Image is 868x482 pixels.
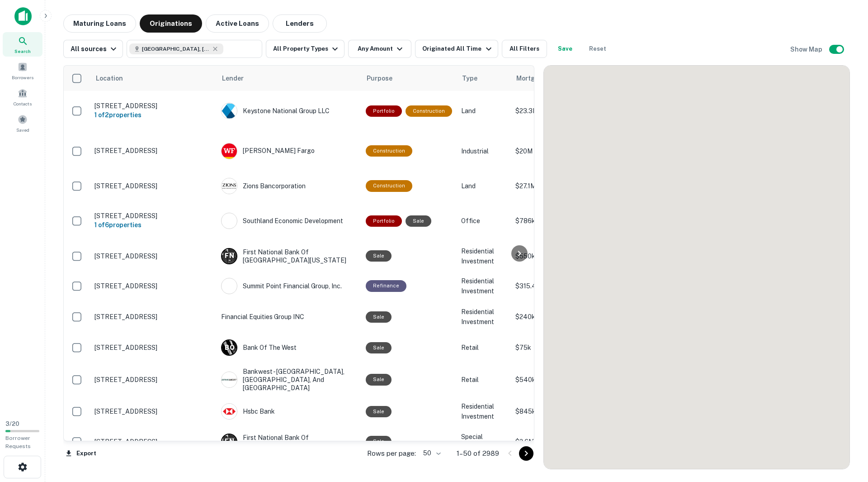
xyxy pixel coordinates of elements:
[519,446,533,461] button: Go to next page
[94,110,212,120] h6: 1 of 2 properties
[225,251,234,261] p: F N
[461,375,506,385] p: Retail
[94,212,212,220] p: [STREET_ADDRESS]
[366,250,392,262] div: Sale
[361,66,457,91] th: Purpose
[406,105,452,117] div: This loan purpose was for construction
[3,85,42,109] a: Contacts
[221,367,357,392] div: Bankwest - [GEOGRAPHIC_DATA], [GEOGRAPHIC_DATA], And [GEOGRAPHIC_DATA]
[5,435,31,449] span: Borrower Requests
[221,213,357,229] div: Southland Economic Development
[63,447,99,460] button: Export
[366,342,392,353] div: Sale
[222,143,237,159] img: picture
[461,146,506,156] p: Industrial
[790,44,824,54] h6: Show Map
[366,105,402,117] div: This is a portfolio loan with 2 properties
[461,106,506,116] p: Land
[502,40,547,58] button: All Filters
[461,276,506,296] p: Residential Investment
[461,216,506,226] p: Office
[273,14,327,33] button: Lenders
[63,14,136,33] button: Maturing Loans
[63,40,123,58] button: All sources
[823,410,868,453] iframe: Chat Widget
[461,307,506,327] p: Residential Investment
[94,438,212,446] p: [STREET_ADDRESS]
[461,343,506,353] p: Retail
[94,220,212,230] h6: 1 of 6 properties
[222,73,244,84] span: Lender
[222,178,237,194] img: picture
[222,372,237,387] img: picture
[221,143,357,159] div: [PERSON_NAME] Fargo
[462,73,489,84] span: Type
[221,178,357,194] div: Zions Bancorporation
[5,420,19,427] span: 3 / 20
[544,66,849,469] div: 0 0
[225,343,234,353] p: B O
[14,48,31,55] span: Search
[95,73,135,84] span: Location
[583,40,612,58] button: Reset
[94,182,212,190] p: [STREET_ADDRESS]
[366,374,392,385] div: Sale
[422,43,494,54] div: Originated All Time
[221,312,357,322] p: Financial Equities Group INC
[366,311,392,323] div: Sale
[222,404,237,419] img: picture
[16,126,29,134] span: Saved
[406,215,431,227] div: Sale
[221,434,357,450] div: First National Bank Of [GEOGRAPHIC_DATA][US_STATE]
[94,282,212,290] p: [STREET_ADDRESS]
[90,66,217,91] th: Location
[94,376,212,384] p: [STREET_ADDRESS]
[140,14,202,33] button: Originations
[221,248,357,264] div: First National Bank Of [GEOGRAPHIC_DATA][US_STATE]
[366,180,412,191] div: This loan purpose was for construction
[225,437,234,446] p: F N
[366,406,392,417] div: Sale
[94,313,212,321] p: [STREET_ADDRESS]
[3,111,42,135] a: Saved
[367,448,416,459] p: Rows per page:
[366,215,402,227] div: This is a portfolio loan with 6 properties
[461,181,506,191] p: Land
[457,448,499,459] p: 1–50 of 2989
[142,45,210,53] span: [GEOGRAPHIC_DATA], [GEOGRAPHIC_DATA], [GEOGRAPHIC_DATA]
[14,7,32,25] img: capitalize-icon.png
[367,73,404,84] span: Purpose
[551,40,580,58] button: Save your search to get updates of matches that match your search criteria.
[3,58,42,83] a: Borrowers
[12,74,33,81] span: Borrowers
[217,66,361,91] th: Lender
[221,403,357,420] div: Hsbc Bank
[222,213,237,229] img: picture
[366,145,412,157] div: This loan purpose was for construction
[461,432,506,452] p: Special Purpose
[366,436,392,447] div: Sale
[94,344,212,352] p: [STREET_ADDRESS]
[3,32,42,57] a: Search
[94,252,212,260] p: [STREET_ADDRESS]
[461,401,506,421] p: Residential Investment
[221,339,357,356] div: Bank Of The West
[348,40,411,58] button: Any Amount
[420,447,442,460] div: 50
[221,103,357,119] div: Keystone National Group LLC
[415,40,498,58] button: Originated All Time
[94,407,212,415] p: [STREET_ADDRESS]
[94,102,212,110] p: [STREET_ADDRESS]
[221,278,357,294] div: Summit Point Financial Group, Inc.
[366,280,406,291] div: This loan purpose was for refinancing
[222,103,237,119] img: keystonenational.net.png
[71,43,119,54] div: All sources
[266,40,344,58] button: All Property Types
[206,14,269,33] button: Active Loans
[457,66,511,91] th: Type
